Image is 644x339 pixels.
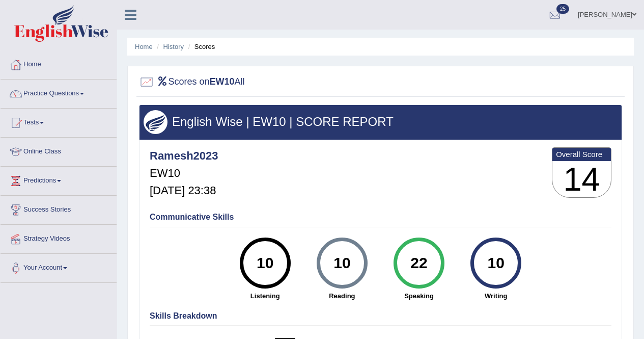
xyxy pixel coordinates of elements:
[552,161,611,198] h3: 14
[1,50,117,76] a: Home
[556,4,569,14] span: 25
[246,242,284,284] div: 10
[135,43,153,50] a: Home
[150,167,218,179] h5: EW10
[232,291,298,301] strong: Listening
[150,311,611,321] h4: Skills Breakdown
[150,213,611,222] h4: Communicative Skills
[1,225,117,250] a: Strategy Videos
[478,242,515,284] div: 10
[210,76,235,87] b: EW10
[323,242,360,284] div: 10
[556,150,607,159] b: Overall Score
[186,42,215,51] li: Scores
[150,185,218,197] h5: [DATE] 23:38
[1,80,117,105] a: Practice Questions
[309,291,375,301] strong: Reading
[144,115,618,128] h3: English Wise | EW10 | SCORE REPORT
[1,109,117,134] a: Tests
[1,138,117,163] a: Online Class
[144,110,167,134] img: wings.png
[139,74,245,90] h2: Scores on All
[1,254,117,279] a: Your Account
[1,167,117,192] a: Predictions
[150,150,218,162] h4: Ramesh2023
[163,43,184,50] a: History
[1,196,117,221] a: Success Stories
[385,291,452,301] strong: Speaking
[463,291,529,301] strong: Writing
[400,242,437,284] div: 22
